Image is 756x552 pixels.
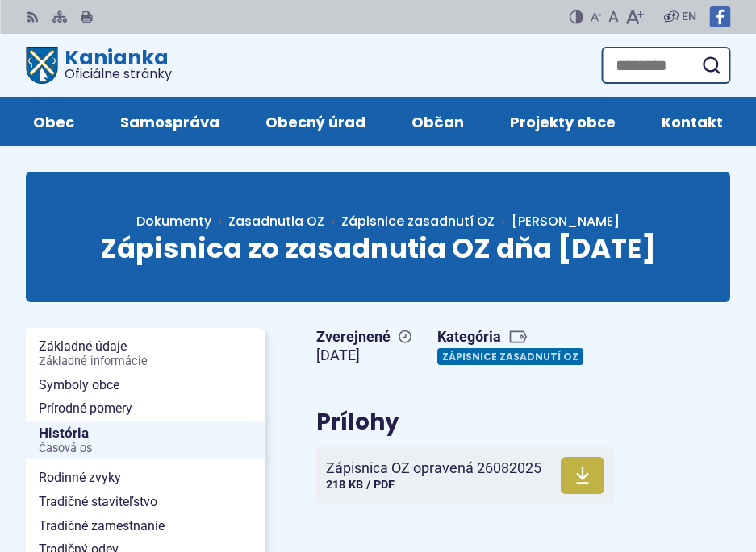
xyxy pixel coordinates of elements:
[437,348,583,365] a: Zápisnice zasadnutí OZ
[39,442,252,455] span: Časová os
[120,97,219,146] span: Samospráva
[326,460,541,476] span: Zápisnica OZ opravená 26082025
[39,373,252,397] span: Symboly obce
[26,466,265,490] a: Rodinné zvyky
[113,97,226,146] a: Samospráva
[39,334,252,372] span: Základné údaje
[510,97,616,146] span: Projekty obce
[26,514,265,538] a: Tradičné zamestnanie
[316,328,411,347] span: Zverejnené
[437,328,590,347] span: Kategória
[65,68,172,81] span: Oficiálne stránky
[316,347,411,365] figcaption: [DATE]
[39,421,252,460] span: História
[26,97,81,146] a: Obec
[228,212,324,230] span: Zasadnutia OZ
[682,7,696,27] span: EN
[136,212,228,230] a: Dokumenty
[26,334,265,372] a: Základné údajeZákladné informácie
[316,447,614,504] a: Zápisnica OZ opravená 26082025 218 KB / PDF
[26,490,265,514] a: Tradičné staviteľstvo
[662,97,723,146] span: Kontakt
[709,6,730,27] img: Prejsť na Facebook stránku
[26,47,172,84] a: Logo Kanianka, prejsť na domovskú stránku.
[39,466,252,490] span: Rodinné zvyky
[679,7,700,27] a: EN
[26,373,265,397] a: Symboly obce
[136,212,211,230] span: Dokumenty
[58,48,172,81] span: Kanianka
[495,212,620,230] a: [PERSON_NAME]
[326,478,395,492] span: 218 KB / PDF
[503,97,623,146] a: Projekty obce
[258,97,372,146] a: Obecný úrad
[33,97,74,146] span: Obec
[265,97,365,146] span: Obecný úrad
[39,490,252,514] span: Tradičné staviteľstvo
[655,97,730,146] a: Kontakt
[228,212,341,230] a: Zasadnutia OZ
[405,97,471,146] a: Občan
[39,355,252,368] span: Základné informácie
[26,396,265,421] a: Prírodné pomery
[341,212,495,230] a: Zápisnice zasadnutí OZ
[316,410,730,435] h2: Prílohy
[26,421,265,460] a: HistóriaČasová os
[39,396,252,421] span: Prírodné pomery
[39,514,252,538] span: Tradičné zamestnanie
[26,47,58,84] img: Prejsť na domovskú stránku
[411,97,464,146] span: Občan
[512,212,620,230] span: [PERSON_NAME]
[100,229,656,268] span: Zápisnica zo zasadnutia OZ dňa [DATE]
